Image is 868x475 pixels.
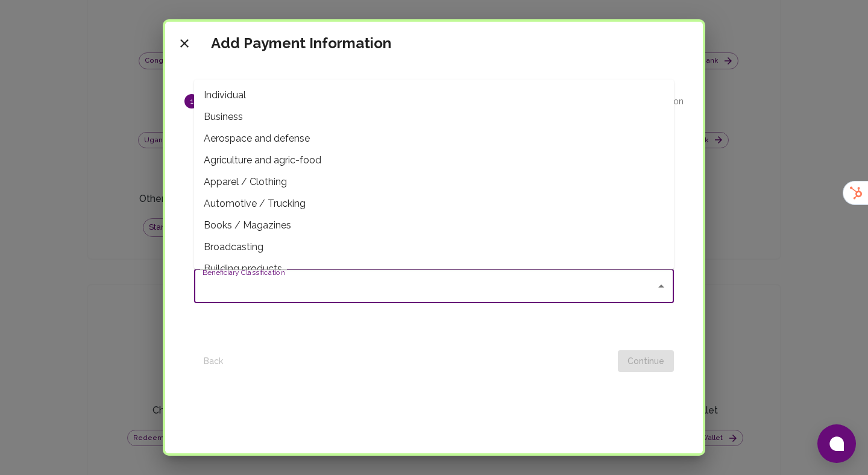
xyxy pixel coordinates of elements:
[194,193,674,215] span: Automotive / Trucking
[211,34,391,53] h5: Add Payment Information
[203,267,285,277] label: Beneficiary Classification
[194,171,674,193] span: Apparel / Clothing
[194,236,674,258] span: Broadcasting
[194,128,674,149] span: Aerospace and defense
[194,258,674,280] span: Building products
[817,424,856,463] button: Open chat window
[194,149,674,171] span: Agriculture and agric-food
[194,84,674,106] span: Individual
[194,215,674,236] span: Books / Magazines
[190,97,193,105] text: 1
[194,106,674,128] span: Business
[172,31,197,55] button: close
[653,278,670,295] button: Close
